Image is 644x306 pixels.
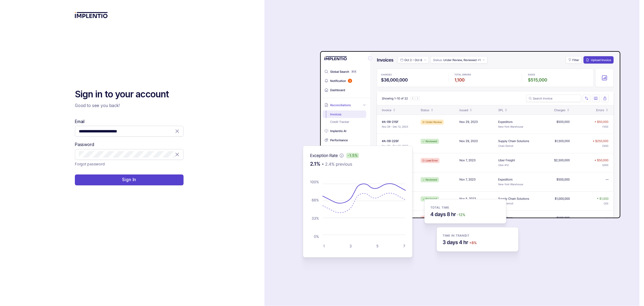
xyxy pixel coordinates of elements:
button: Sign In [75,174,184,185]
label: Email [75,119,85,125]
p: Good to see you back! [75,103,184,109]
p: Forgot password [75,161,105,167]
h2: Sign in to your account [75,88,184,100]
label: Password [75,142,94,148]
img: signin-background.svg [281,32,623,274]
a: Link Forgot password [75,161,105,167]
p: Sign In [122,177,136,183]
img: logo [75,12,108,18]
